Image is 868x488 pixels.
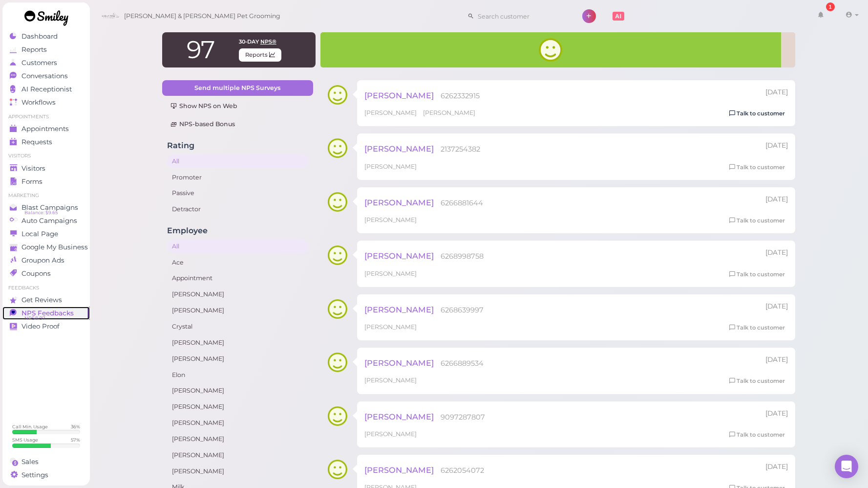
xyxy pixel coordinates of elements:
[2,254,90,267] a: Groupon Ads
[364,412,434,421] span: [PERSON_NAME]
[2,69,90,83] a: Conversations
[826,2,835,11] div: 1
[2,320,90,333] a: Video Proof
[441,306,484,314] span: 6268639997
[162,116,313,132] a: NPS-based Bonus
[2,267,90,280] a: Coupons
[167,202,308,216] a: Detractor
[21,203,78,212] span: Blast Campaigns
[167,288,308,301] a: [PERSON_NAME]
[124,2,280,30] span: [PERSON_NAME] & [PERSON_NAME] Pet Grooming
[2,293,90,307] a: Get Reviews
[167,271,308,285] a: Appointment
[21,32,58,41] span: Dashboard
[364,305,434,314] span: [PERSON_NAME]
[167,336,308,350] a: [PERSON_NAME]
[167,368,308,382] a: Elon
[2,192,90,199] li: Marketing
[167,240,308,253] a: All
[167,226,308,235] h4: Employee
[167,400,308,414] a: [PERSON_NAME]
[21,45,47,54] span: Reports
[21,125,69,133] span: Appointments
[364,323,417,331] span: [PERSON_NAME]
[2,135,90,149] a: Requests
[364,216,417,223] span: [PERSON_NAME]
[167,448,308,462] a: [PERSON_NAME]
[71,437,80,443] div: 57 %
[765,462,788,472] div: 09/13 01:23pm
[364,90,434,100] span: [PERSON_NAME]
[441,413,485,421] span: 9097287807
[765,302,788,311] div: 09/13 04:43pm
[21,177,42,186] span: Forms
[21,164,45,173] span: Visitors
[21,269,51,278] span: Coupons
[21,230,58,238] span: Local Page
[167,304,308,317] a: [PERSON_NAME]
[765,141,788,151] div: 09/16 03:58pm
[364,198,434,207] span: [PERSON_NAME]
[765,355,788,365] div: 09/13 04:42pm
[2,122,90,135] a: Appointments
[364,163,417,170] span: [PERSON_NAME]
[21,322,60,331] span: Video Proof
[24,209,58,217] span: Balance: $9.65
[474,8,569,24] input: Search customer
[441,359,484,368] span: 6266889534
[167,171,308,184] a: Promoter
[2,113,90,120] li: Appointments
[2,56,90,69] a: Customers
[441,145,480,154] span: 2137254382
[765,195,788,204] div: 09/16 11:24am
[167,384,308,398] a: [PERSON_NAME]
[2,96,90,109] a: Workflows
[765,88,788,97] div: 09/16 04:01pm
[364,251,434,261] span: [PERSON_NAME]
[441,252,484,261] span: 6268998758
[167,465,308,478] a: [PERSON_NAME]
[21,217,77,225] span: Auto Campaigns
[187,35,214,65] span: 97
[71,423,80,430] div: 36 %
[441,466,484,475] span: 6262054072
[423,109,475,116] span: [PERSON_NAME]
[260,38,276,45] span: NPS®
[167,416,308,430] a: [PERSON_NAME]
[2,83,90,96] a: AI Receptionist
[726,269,788,280] a: Talk to customer
[2,241,90,254] a: Google My Business
[364,358,434,368] span: [PERSON_NAME]
[21,85,72,93] span: AI Receptionist
[167,186,308,200] a: Passive
[170,102,305,111] div: Show NPS on Web
[765,248,788,258] div: 09/15 02:38pm
[21,309,74,317] span: NPS Feedbacks
[726,216,788,226] a: Talk to customer
[21,72,68,80] span: Conversations
[21,98,56,107] span: Workflows
[21,458,39,466] span: Sales
[726,376,788,386] a: Talk to customer
[364,430,417,438] span: [PERSON_NAME]
[167,155,308,168] a: All
[2,214,90,227] a: Auto Campaigns
[24,314,45,322] span: NPS® 97
[21,243,88,251] span: Google My Business
[162,80,313,96] a: Send multiple NPS Surveys
[2,455,90,468] a: Sales
[2,468,90,482] a: Settings
[167,256,308,269] a: Ace
[239,38,259,45] span: 30-day
[167,352,308,366] a: [PERSON_NAME]
[364,270,417,277] span: [PERSON_NAME]
[726,162,788,173] a: Talk to customer
[726,109,788,119] a: Talk to customer
[2,162,90,175] a: Visitors
[2,227,90,241] a: Local Page
[364,377,417,384] span: [PERSON_NAME]
[21,59,57,67] span: Customers
[21,256,64,265] span: Groupon Ads
[21,138,52,146] span: Requests
[364,144,434,154] span: [PERSON_NAME]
